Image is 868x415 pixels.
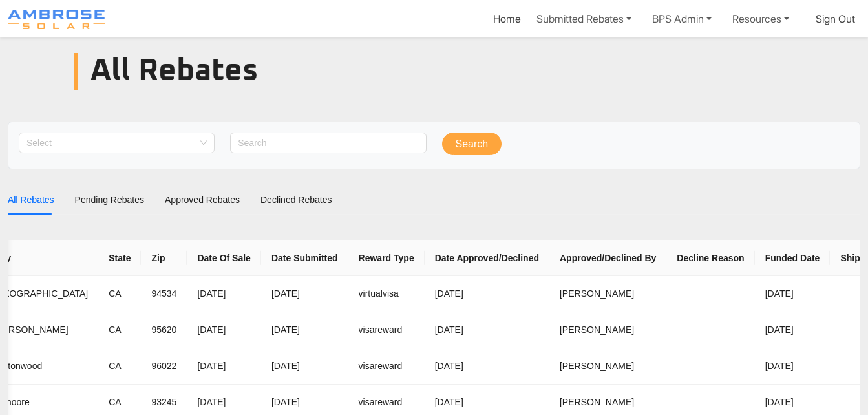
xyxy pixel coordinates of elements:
[141,276,187,312] td: 94534
[98,348,141,385] td: CA
[425,276,549,312] td: [DATE]
[8,193,54,207] div: All Rebates
[141,312,187,348] td: 95620
[647,6,717,32] a: BPS Admin
[75,193,144,207] div: Pending Rebates
[261,348,348,385] td: [DATE]
[348,240,425,276] th: Reward Type
[755,240,831,276] th: Funded Date
[348,312,425,348] td: visareward
[348,276,425,312] td: virtualvisa
[98,276,141,312] td: CA
[98,240,141,276] th: State
[187,348,260,385] td: [DATE]
[238,136,408,150] input: Search
[141,348,187,385] td: 96022
[90,53,536,90] h3: All Rebates
[348,348,425,385] td: visareward
[755,348,831,385] td: [DATE]
[549,312,666,348] td: [PERSON_NAME]
[493,12,521,25] a: Home
[549,240,666,276] th: Approved/Declined By
[187,312,260,348] td: [DATE]
[425,348,549,385] td: [DATE]
[755,276,831,312] td: [DATE]
[816,12,855,25] a: Sign Out
[141,240,187,276] th: Zip
[187,276,260,312] td: [DATE]
[425,240,549,276] th: Date Approved/Declined
[531,6,637,32] a: Submitted Rebates
[261,312,348,348] td: [DATE]
[261,240,348,276] th: Date Submitted
[187,240,260,276] th: Date Of Sale
[261,276,348,312] td: [DATE]
[260,193,332,207] div: Declined Rebates
[549,348,666,385] td: [PERSON_NAME]
[8,10,105,29] img: Program logo
[425,312,549,348] td: [DATE]
[442,133,502,156] button: Search
[727,6,794,32] a: Resources
[549,276,666,312] td: [PERSON_NAME]
[98,312,141,348] td: CA
[666,240,754,276] th: Decline Reason
[755,312,831,348] td: [DATE]
[165,193,240,207] div: Approved Rebates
